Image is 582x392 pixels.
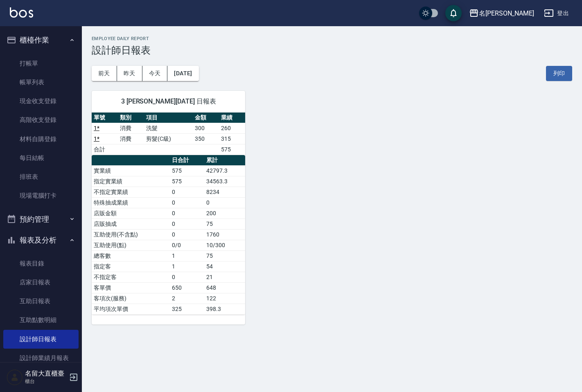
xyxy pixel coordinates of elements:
[170,165,204,176] td: 575
[479,8,534,18] div: 名[PERSON_NAME]
[219,144,245,155] td: 575
[144,113,193,123] th: 項目
[117,66,142,81] button: 昨天
[170,261,204,272] td: 1
[92,36,572,41] h2: Employee Daily Report
[170,250,204,261] td: 1
[3,149,79,167] a: 每日結帳
[3,349,79,367] a: 設計師業績月報表
[466,5,537,22] button: 名[PERSON_NAME]
[204,187,245,197] td: 8234
[92,208,170,219] td: 店販金額
[3,130,79,149] a: 材料自購登錄
[7,369,23,385] img: Person
[204,272,245,282] td: 21
[92,304,170,314] td: 平均項次單價
[170,197,204,208] td: 0
[92,219,170,229] td: 店販抽成
[170,293,204,304] td: 2
[3,73,79,92] a: 帳單列表
[142,66,168,81] button: 今天
[3,167,79,186] a: 排班表
[219,133,245,144] td: 315
[170,155,204,166] th: 日合計
[92,261,170,272] td: 指定客
[445,5,462,21] button: save
[92,187,170,197] td: 不指定實業績
[92,144,118,155] td: 合計
[25,378,67,385] p: 櫃台
[546,66,572,81] button: 列印
[219,113,245,123] th: 業績
[204,229,245,240] td: 1760
[170,219,204,229] td: 0
[3,311,79,329] a: 互助點數明細
[92,66,117,81] button: 前天
[92,229,170,240] td: 互助使用(不含點)
[204,208,245,219] td: 200
[204,261,245,272] td: 54
[204,240,245,250] td: 10/300
[3,209,79,230] button: 預約管理
[204,219,245,229] td: 75
[541,6,572,21] button: 登出
[204,176,245,187] td: 34563.3
[102,97,235,106] span: 3 [PERSON_NAME][DATE] 日報表
[204,282,245,293] td: 648
[170,282,204,293] td: 650
[170,304,204,314] td: 325
[92,176,170,187] td: 指定實業績
[204,197,245,208] td: 0
[25,369,67,378] h5: 名留大直櫃臺
[3,330,79,349] a: 設計師日報表
[170,240,204,250] td: 0/0
[92,250,170,261] td: 總客數
[92,282,170,293] td: 客單價
[204,250,245,261] td: 75
[193,113,219,123] th: 金額
[118,123,144,133] td: 消費
[170,229,204,240] td: 0
[3,110,79,129] a: 高階收支登錄
[92,113,118,123] th: 單號
[92,293,170,304] td: 客項次(服務)
[92,113,245,155] table: a dense table
[170,187,204,197] td: 0
[3,254,79,273] a: 報表目錄
[170,272,204,282] td: 0
[92,197,170,208] td: 特殊抽成業績
[118,113,144,123] th: 類別
[193,123,219,133] td: 300
[92,155,245,315] table: a dense table
[3,292,79,311] a: 互助日報表
[92,272,170,282] td: 不指定客
[170,176,204,187] td: 575
[3,92,79,110] a: 現金收支登錄
[10,7,33,18] img: Logo
[204,304,245,314] td: 398.3
[3,29,79,51] button: 櫃檯作業
[3,273,79,292] a: 店家日報表
[118,133,144,144] td: 消費
[92,240,170,250] td: 互助使用(點)
[3,54,79,73] a: 打帳單
[170,208,204,219] td: 0
[144,123,193,133] td: 洗髮
[92,165,170,176] td: 實業績
[3,230,79,251] button: 報表及分析
[219,123,245,133] td: 260
[204,155,245,166] th: 累計
[144,133,193,144] td: 剪髮(C級)
[204,165,245,176] td: 42797.3
[167,66,199,81] button: [DATE]
[204,293,245,304] td: 122
[92,45,572,56] h3: 設計師日報表
[193,133,219,144] td: 350
[3,186,79,205] a: 現場電腦打卡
